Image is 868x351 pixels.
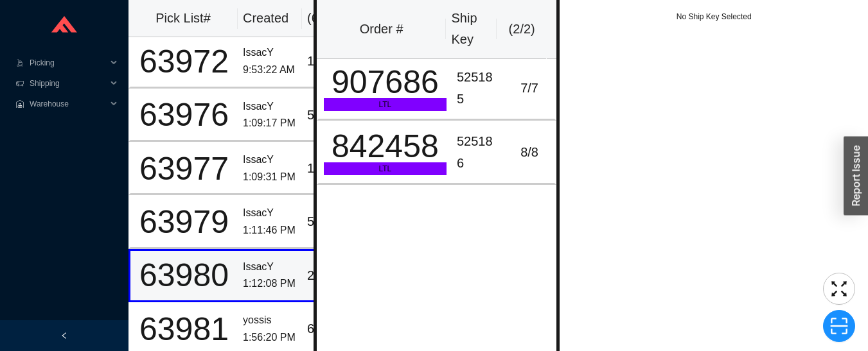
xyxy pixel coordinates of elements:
[502,19,542,40] div: ( 2 / 2 )
[509,142,550,163] div: 8 / 8
[243,222,297,239] div: 1:11:46 PM
[243,151,297,169] div: IssacY
[509,78,550,99] div: 7 / 7
[243,115,297,132] div: 1:09:17 PM
[823,310,855,342] button: scan
[243,275,297,293] div: 1:12:08 PM
[307,105,346,126] div: 5 / 25
[324,130,447,162] div: 842458
[243,98,297,116] div: IssacY
[243,62,297,79] div: 9:53:22 AM
[136,153,233,185] div: 63977
[30,52,107,73] span: Picking
[136,259,233,291] div: 63980
[307,158,346,179] div: 1 / 1
[307,318,346,339] div: 6 / 17
[136,313,233,345] div: 63981
[457,67,499,110] div: 525185
[30,73,107,93] span: Shipping
[324,162,447,175] div: LTL
[457,131,499,174] div: 525186
[307,8,348,29] div: ( 6 )
[30,93,107,114] span: Warehouse
[243,205,297,222] div: IssacY
[823,273,855,305] button: fullscreen
[243,169,297,186] div: 1:09:31 PM
[307,211,346,232] div: 5 / 5
[243,44,297,62] div: IssacY
[324,66,447,98] div: 907686
[307,265,346,286] div: 2 / 2
[824,316,855,336] span: scan
[243,312,297,329] div: yossis
[324,98,447,111] div: LTL
[560,10,868,23] div: No Ship Key Selected
[136,46,233,78] div: 63972
[824,279,855,298] span: fullscreen
[307,51,346,72] div: 1 / 2
[136,206,233,238] div: 63979
[136,99,233,131] div: 63976
[243,329,297,347] div: 1:56:20 PM
[243,259,297,276] div: IssacY
[60,332,68,339] span: left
